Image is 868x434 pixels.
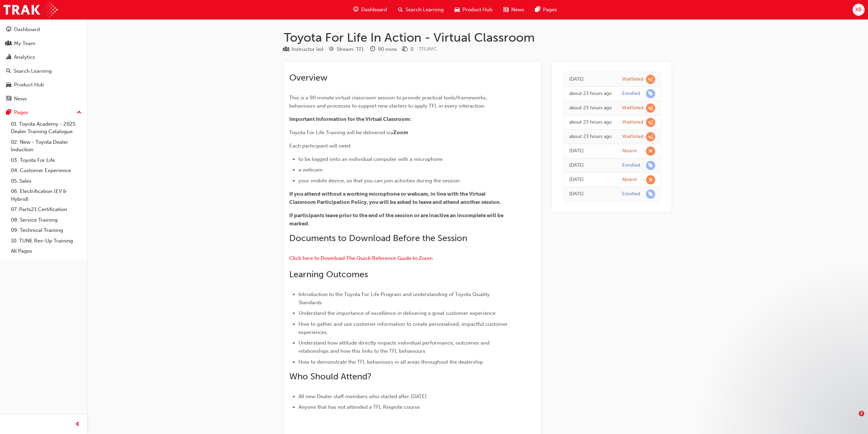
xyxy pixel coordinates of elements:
[284,30,671,45] h1: Toyota For Life In Action - Virtual Classroom
[3,51,84,64] a: Analytics
[298,167,323,173] span: a webcam
[393,129,408,136] span: Zoom
[622,119,643,126] div: Waitlisted
[298,156,443,162] span: to be logged onto an individual computer with a microphone
[6,82,11,88] span: car-icon
[569,118,612,126] div: Wed Aug 20 2025 15:39:51 GMT+1000 (Australian Eastern Standard Time)
[298,178,460,184] span: your mobile device, so that you can join activities during the session
[569,104,612,112] div: Wed Aug 20 2025 15:40:03 GMT+1000 (Australian Eastern Standard Time)
[337,45,365,53] div: Stream: TFL
[289,212,504,227] span: If participants leave prior to the end of the session or are inactive an incomplete will be marked.
[8,215,84,225] a: 08. Service Training
[419,46,437,52] span: Learning resource code
[853,4,865,16] button: KB
[14,67,52,75] div: Search Learning
[569,133,612,141] div: Wed Aug 20 2025 15:39:22 GMT+1000 (Australian Eastern Standard Time)
[284,46,289,53] span: learningResourceType_INSTRUCTOR_LED-icon
[622,90,640,97] div: Enrolled
[8,155,84,166] a: 03. Toyota For Life
[3,93,84,105] a: News
[6,27,11,33] span: guage-icon
[289,116,411,122] span: Important Information for the Virtual Classroom:
[569,176,612,184] div: Tue Mar 04 2025 09:00:00 GMT+1100 (Australian Eastern Daylight Time)
[622,191,640,197] div: Enrolled
[14,53,35,61] div: Analytics
[77,108,82,117] span: up-icon
[8,119,84,137] a: 01. Toyota Academy - 2025 Dealer Training Catalogue
[370,46,375,53] span: clock-icon
[6,41,11,47] span: people-icon
[3,2,58,17] img: Trak
[289,255,433,261] a: Click here to Download The Quick Reference Guide to Zoom
[855,6,862,14] span: KB
[530,3,562,17] a: pages-iconPages
[8,204,84,215] a: 07. Parts21 Certification
[298,291,491,306] span: Introduction to the Toyota For Life Program and understanding of Toyota Quality Standards
[8,165,84,176] a: 04. Customer Experience
[393,3,449,17] a: search-iconSearch Learning
[298,393,427,400] span: All new Dealer staff members who started after [DATE]
[3,37,84,50] a: My Team
[410,45,413,53] div: 0
[6,68,11,74] span: search-icon
[3,79,84,91] a: Product Hub
[535,5,540,14] span: pages-icon
[646,175,655,184] span: learningRecordVerb_ABSENT-icon
[398,5,403,14] span: search-icon
[569,162,612,169] div: Tue Apr 22 2025 10:46:23 GMT+1000 (Australian Eastern Standard Time)
[370,45,397,54] div: Duration
[289,143,352,149] span: Each participant will need:
[14,109,28,116] div: Pages
[455,5,460,14] span: car-icon
[8,186,84,204] a: 06. Electrification (EV & Hybrid)
[298,359,483,365] span: How to demonstrate the TFL behaviours in all areas throughout the dealership
[622,134,643,140] div: Waitlisted
[569,90,612,98] div: Wed Aug 20 2025 15:52:03 GMT+1000 (Australian Eastern Standard Time)
[622,76,643,83] div: Waitlisted
[622,162,640,169] div: Enrolled
[348,3,393,17] a: guage-iconDashboard
[646,103,655,113] span: learningRecordVerb_WAITLIST-icon
[462,6,492,14] span: Product Hub
[646,161,655,170] span: learningRecordVerb_ENROLL-icon
[298,340,491,354] span: Understand how attitude directly impacts individual performance, outcomes and relationships and h...
[646,132,655,141] span: learningRecordVerb_WAITLIST-icon
[406,6,444,14] span: Search Learning
[329,46,334,53] span: target-icon
[298,310,496,316] span: Understand the importance of excellence in delivering a great customer experience
[6,110,11,116] span: pages-icon
[503,5,509,14] span: news-icon
[289,129,393,136] span: Toyota For Life Training will be delivered via
[6,54,11,60] span: chart-icon
[646,146,655,156] span: learningRecordVerb_ABSENT-icon
[289,95,488,109] span: This is a 90 minute virtual classroom session to provide practical tools/frameworks, behaviours a...
[8,225,84,236] a: 09. Technical Training
[378,45,397,53] div: 90 mins
[402,45,413,54] div: Price
[498,3,530,17] a: news-iconNews
[3,106,84,119] button: Pages
[298,404,420,410] span: Anyone that has not attended a TFL Reignite course
[329,45,365,54] div: Stream
[622,177,637,183] div: Absent
[8,246,84,256] a: All Pages
[511,6,524,14] span: News
[289,191,501,205] span: If you attend without a working microphone or webcam, in line with the Virtual Classroom Particip...
[646,89,655,98] span: learningRecordVerb_ENROLL-icon
[14,95,27,103] div: News
[292,45,323,53] div: Instructor led
[543,6,557,14] span: Pages
[8,176,84,186] a: 05. Sales
[449,3,498,17] a: car-iconProduct Hub
[298,321,509,335] span: How to gather and use customer information to create personalised, impactful customer experiences.
[14,40,35,47] div: My Team
[289,72,327,83] span: Overview
[361,6,387,14] span: Dashboard
[8,137,84,155] a: 02. New - Toyota Dealer Induction
[75,420,80,429] span: prev-icon
[289,233,467,243] span: Documents to Download Before the Session
[845,411,861,427] iframe: Intercom live chat
[622,148,637,154] div: Absent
